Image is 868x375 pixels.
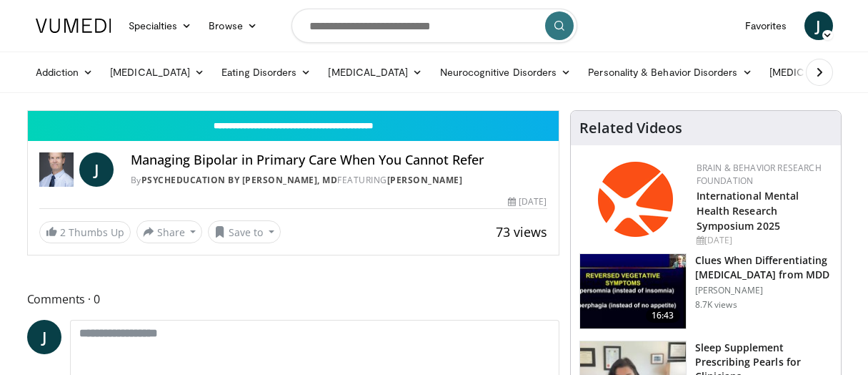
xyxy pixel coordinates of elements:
[579,120,682,137] h4: Related Videos
[136,220,203,243] button: Share
[697,162,822,187] a: Brain & Behavior Research Foundation
[695,253,832,282] h3: Clues When Differentiating [MEDICAL_DATA] from MDD
[101,58,213,87] a: [MEDICAL_DATA]
[60,225,66,239] span: 2
[27,320,61,354] a: J
[695,299,737,311] p: 8.7K views
[120,11,201,40] a: Specialties
[79,152,114,187] a: J
[200,11,266,40] a: Browse
[737,11,796,40] a: Favorites
[27,290,559,308] span: Comments 0
[496,223,547,240] span: 73 views
[697,234,829,247] div: [DATE]
[141,174,338,186] a: PsychEducation by [PERSON_NAME], MD
[291,9,577,43] input: Search topics, interventions
[431,58,580,87] a: Neurocognitive Disorders
[598,162,673,237] img: 6bc95fc0-882d-4061-9ebb-ce70b98f0866.png.150x105_q85_autocrop_double_scale_upscale_version-0.2.png
[387,174,463,186] a: [PERSON_NAME]
[213,58,319,87] a: Eating Disorders
[580,254,686,328] img: a6520382-d332-4ed3-9891-ee688fa49237.150x105_q85_crop-smart_upscale.jpg
[39,152,74,187] img: PsychEducation by James Phelps, MD
[579,58,760,87] a: Personality & Behavior Disorders
[579,253,832,329] a: 16:43 Clues When Differentiating [MEDICAL_DATA] from MDD [PERSON_NAME] 8.7K views
[508,195,547,208] div: [DATE]
[695,285,832,296] p: [PERSON_NAME]
[319,58,431,87] a: [MEDICAL_DATA]
[208,220,281,243] button: Save to
[697,189,799,233] a: International Mental Health Research Symposium 2025
[36,19,111,33] img: VuMedi Logo
[804,11,833,40] a: J
[27,58,102,87] a: Addiction
[39,221,131,243] a: 2 Thumbs Up
[131,152,547,168] h4: Managing Bipolar in Primary Care When You Cannot Refer
[646,308,680,323] span: 16:43
[131,174,547,187] div: By FEATURING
